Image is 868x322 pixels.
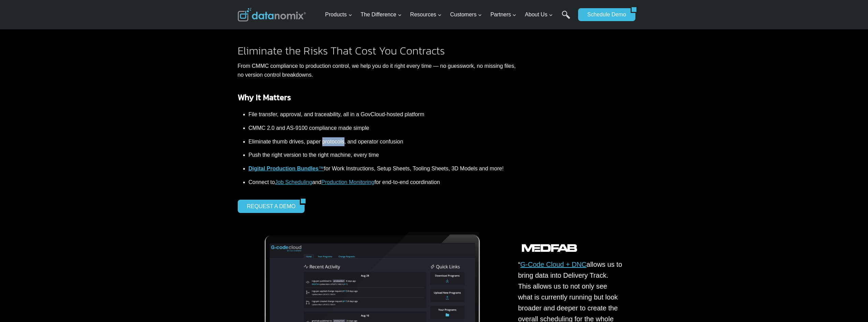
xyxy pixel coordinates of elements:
a: REQUEST A DEMO [238,200,300,213]
img: Datanomix [238,8,306,21]
a: G-Code Cloud + DNC [520,261,587,268]
li: Push the right version to the right machine, every time [249,148,516,162]
span: Customers [450,10,482,19]
a: Job Scheduling [275,179,312,185]
strong: Why It Matters [238,91,291,103]
a: Production Monitoring [321,179,374,185]
p: From CMMC compliance to production control, we help you do it right every time — no guesswork, no... [238,62,516,79]
li: for Work Instructions, Setup Sheets, Tooling Sheets, 3D Models and more! [249,162,516,175]
a: Digital Production Bundles™ [249,166,324,171]
li: Eliminate thumb drives, paper protocols, and operator confusion [249,135,516,149]
li: File transfer, approval, and traceability, all in a GovCloud-hosted platform [249,108,516,121]
li: CMMC 2.0 and AS-9100 compliance made simple [249,121,516,135]
li: Connect to and for end-to-end coordination [249,175,516,189]
nav: Primary Navigation [322,4,575,26]
span: The Difference [361,10,402,19]
a: Schedule Demo [578,8,631,21]
span: Products [325,10,352,19]
span: Resources [410,10,442,19]
strong: Digital Production Bundles [249,166,319,171]
span: About Us [525,10,553,19]
span: Partners [490,10,516,19]
a: Search [562,11,570,26]
img: Datanomix Customer - Medfab [518,240,581,259]
h2: Eliminate the Risks That Cost You Contracts [238,45,516,56]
